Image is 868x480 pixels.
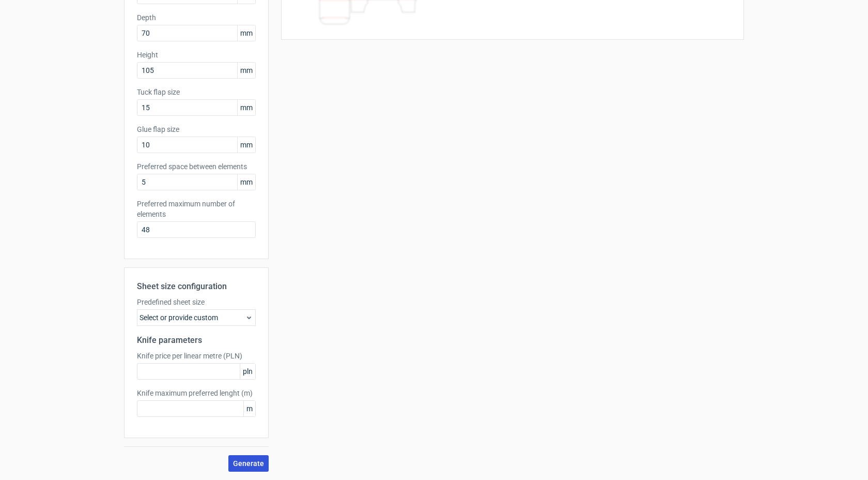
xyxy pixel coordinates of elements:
span: mm [237,25,255,41]
label: Tuck flap size [137,87,256,97]
span: mm [237,100,255,115]
label: Knife price per linear metre (PLN) [137,351,256,361]
h2: Knife parameters [137,334,256,347]
label: Preferred maximum number of elements [137,199,256,219]
button: Generate [228,455,269,472]
span: pln [240,364,255,379]
span: Generate [233,460,264,467]
label: Glue flap size [137,124,256,134]
span: mm [237,137,255,153]
span: m [243,401,255,416]
div: Select or provide custom [137,309,256,326]
span: mm [237,63,255,78]
h2: Sheet size configuration [137,280,256,293]
label: Height [137,50,256,60]
span: mm [237,174,255,190]
label: Depth [137,12,256,23]
label: Knife maximum preferred lenght (m) [137,388,256,398]
label: Preferred space between elements [137,161,256,172]
label: Predefined sheet size [137,297,256,307]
